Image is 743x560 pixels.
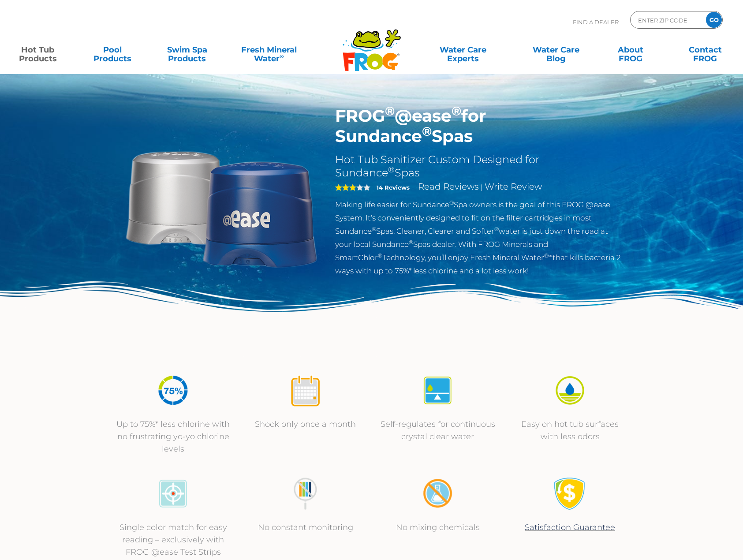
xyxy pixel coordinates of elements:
a: Read Reviews [418,181,479,192]
img: icon-atease-color-match [157,477,190,510]
img: Frog Products Logo [338,18,406,71]
img: no-constant-monitoring1 [289,477,322,510]
a: Satisfaction Guarantee [525,523,615,532]
p: Single color match for easy reading – exclusively with FROG @ease Test Strips [116,521,231,558]
img: icon-atease-shock-once [289,374,322,407]
a: Swim SpaProducts [158,41,216,59]
img: icon-atease-self-regulates [421,374,454,407]
sup: ® [449,199,454,206]
a: Water CareBlog [527,41,585,59]
p: No constant monitoring [248,521,363,534]
img: no-mixing1 [421,477,454,510]
sup: ® [388,165,395,175]
img: Sundance-cartridges-2.png [120,106,322,308]
p: Easy on hot tub surfaces with less odors [513,418,627,443]
p: Self-regulates for continuous crystal clear water [381,418,495,443]
p: Find A Dealer [573,11,619,33]
a: Water CareExperts [416,41,511,59]
sup: ∞ [280,52,284,60]
sup: ® [422,123,432,139]
sup: ® [452,103,461,119]
span: 3 [335,184,356,191]
span: | [481,183,483,191]
h2: Hot Tub Sanitizer Custom Designed for Sundance Spas [335,153,623,179]
p: No mixing chemicals [381,521,495,534]
h1: FROG @ease for Sundance Spas [335,106,623,146]
img: icon-atease-75percent-less [157,374,190,407]
sup: ® [378,252,382,259]
sup: ® [494,226,499,232]
a: PoolProducts [83,41,142,59]
strong: 14 Reviews [377,184,410,191]
sup: ® [372,226,376,232]
input: GO [706,12,722,28]
p: Making life easier for Sundance Spa owners is the goal of this FROG @ease System. It’s convenient... [335,198,623,277]
a: Write Review [485,181,542,192]
p: Shock only once a month [248,418,363,430]
a: Hot TubProducts [9,41,67,59]
p: Up to 75%* less chlorine with no frustrating yo-yo chlorine levels [116,418,231,455]
sup: ® [409,239,413,246]
a: AboutFROG [601,41,660,59]
img: Satisfaction Guarantee Icon [553,477,586,510]
a: ContactFROG [676,41,734,59]
img: icon-atease-easy-on [553,374,586,407]
sup: ® [385,103,395,119]
sup: ®∞ [544,252,553,259]
a: Fresh MineralWater∞ [233,41,306,59]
